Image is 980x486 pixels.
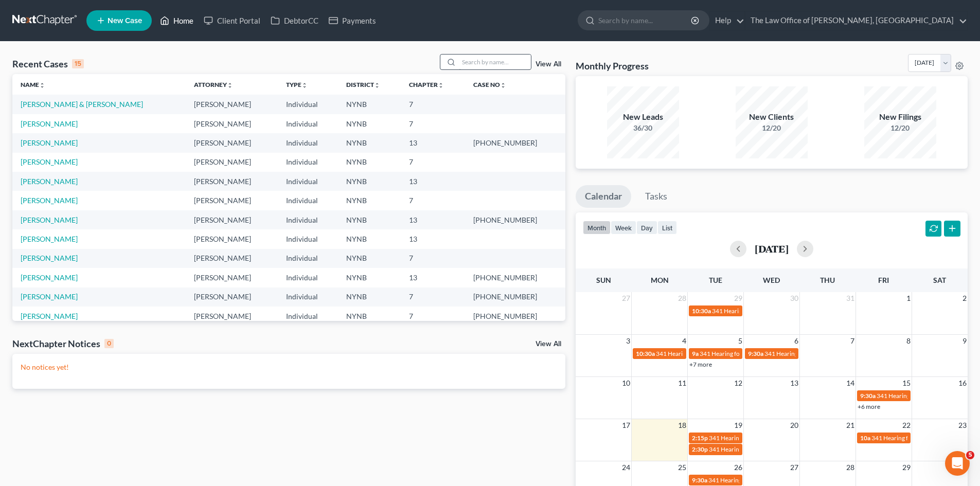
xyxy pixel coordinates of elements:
td: [PERSON_NAME] [186,114,278,133]
span: 2 [961,292,968,304]
button: week [611,221,636,235]
span: 10a [860,434,870,442]
i: unfold_more [227,82,233,88]
span: 28 [677,292,687,304]
td: [PERSON_NAME] [186,287,278,307]
a: Payments [324,11,381,30]
td: [PERSON_NAME] [186,191,278,210]
a: +7 more [689,361,712,368]
td: 7 [401,307,465,326]
td: [PHONE_NUMBER] [465,133,565,152]
span: 3 [625,335,631,347]
span: 10:30a [692,307,711,315]
a: Home [155,11,199,30]
td: NYNB [338,114,401,133]
span: 24 [621,461,631,474]
span: 14 [845,377,856,389]
span: Mon [651,276,669,284]
a: DebtorCC [265,11,324,30]
a: The Law Office of [PERSON_NAME], [GEOGRAPHIC_DATA] [745,11,967,30]
button: month [583,221,611,235]
td: [PERSON_NAME] [186,153,278,172]
a: [PERSON_NAME] [21,177,78,186]
span: 9a [692,350,699,357]
td: Individual [278,229,338,248]
input: Search by name... [459,55,531,69]
td: [PERSON_NAME] [186,133,278,152]
a: Attorneyunfold_more [194,81,233,88]
span: 27 [789,461,799,474]
td: NYNB [338,249,401,268]
span: New Case [108,17,142,25]
div: 15 [72,59,84,68]
input: Search by name... [598,11,692,30]
span: 341 Hearing for [PERSON_NAME] [712,307,804,315]
td: [PERSON_NAME] [186,307,278,326]
a: Case Nounfold_more [473,81,506,88]
td: 13 [401,210,465,229]
span: 10:30a [636,350,655,357]
td: [PERSON_NAME] [186,210,278,229]
span: 27 [621,292,631,304]
span: 15 [901,377,912,389]
a: [PERSON_NAME] [21,312,78,320]
span: 5 [966,451,974,459]
span: Wed [763,276,780,284]
span: Tue [709,276,722,284]
td: [PERSON_NAME] [186,95,278,114]
td: NYNB [338,133,401,152]
span: 25 [677,461,687,474]
span: 341 Hearing for [PERSON_NAME] [656,350,748,357]
i: unfold_more [438,82,444,88]
span: 26 [733,461,743,474]
td: Individual [278,307,338,326]
td: 7 [401,114,465,133]
span: 341 Hearing for [PERSON_NAME] [877,392,969,400]
h3: Monthly Progress [576,60,649,72]
a: [PERSON_NAME] [21,273,78,282]
span: 9:30a [860,392,876,400]
span: 4 [681,335,687,347]
div: New Filings [864,111,936,123]
h2: [DATE] [755,243,789,254]
a: Districtunfold_more [346,81,380,88]
td: Individual [278,172,338,191]
a: Nameunfold_more [21,81,45,88]
button: day [636,221,657,235]
a: [PERSON_NAME] [21,292,78,301]
i: unfold_more [301,82,308,88]
td: Individual [278,153,338,172]
span: 6 [793,335,799,347]
td: [PHONE_NUMBER] [465,287,565,307]
td: 7 [401,95,465,114]
span: 28 [845,461,856,474]
span: 21 [845,419,856,431]
td: [PERSON_NAME] [186,249,278,268]
td: NYNB [338,307,401,326]
a: Tasks [636,185,676,208]
td: [PERSON_NAME] [186,229,278,248]
td: 7 [401,153,465,172]
td: Individual [278,287,338,307]
td: 7 [401,249,465,268]
span: 9:30a [692,476,707,484]
span: 341 Hearing for [PERSON_NAME] [708,476,800,484]
a: Client Portal [199,11,265,30]
td: 7 [401,191,465,210]
span: 8 [905,335,912,347]
a: [PERSON_NAME] [21,254,78,262]
span: 29 [901,461,912,474]
span: 2:15p [692,434,708,442]
div: New Leads [607,111,679,123]
span: 29 [733,292,743,304]
span: 23 [957,419,968,431]
td: [PHONE_NUMBER] [465,210,565,229]
span: Thu [820,276,835,284]
p: No notices yet! [21,362,557,372]
a: [PERSON_NAME] [21,157,78,166]
span: 31 [845,292,856,304]
span: 341 Hearing for [PERSON_NAME], Frayddelith [709,434,835,442]
td: NYNB [338,191,401,210]
div: 36/30 [607,123,679,133]
span: 16 [957,377,968,389]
